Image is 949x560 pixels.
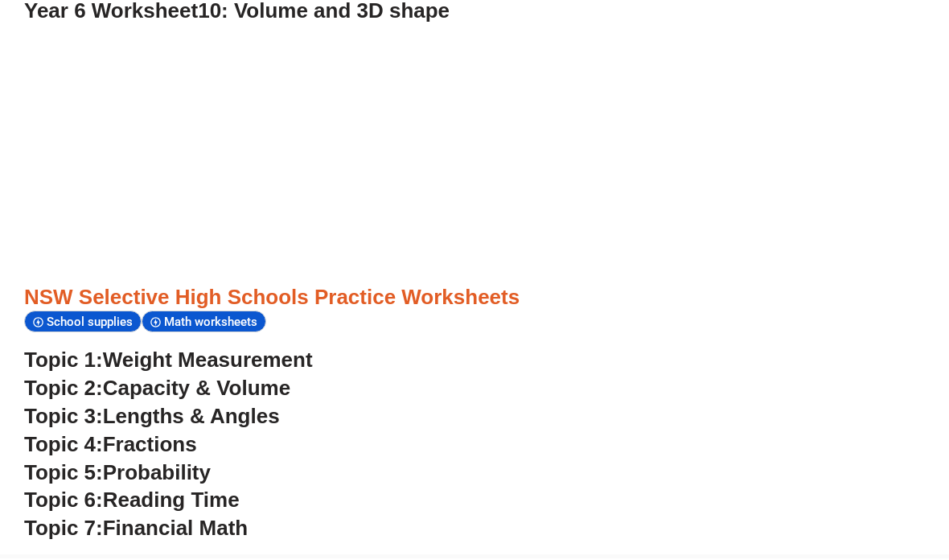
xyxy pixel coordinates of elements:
[103,434,197,458] span: Fractions
[24,349,103,373] span: Topic 1:
[673,378,949,560] iframe: Chat Widget
[103,377,290,401] span: Capacity & Volume
[24,406,280,430] a: Topic 3:Lengths & Angles
[24,462,103,486] span: Topic 5:
[47,316,138,331] span: School supplies
[24,489,240,513] a: Topic 6:Reading Time
[24,377,290,401] a: Topic 2:Capacity & Volume
[24,517,103,541] span: Topic 7:
[103,517,248,541] span: Financial Math
[24,489,103,513] span: Topic 6:
[103,489,240,513] span: Reading Time
[24,434,103,458] span: Topic 4:
[24,517,248,541] a: Topic 7:Financial Math
[103,406,280,430] span: Lengths & Angles
[103,349,313,373] span: Weight Measurement
[24,434,197,458] a: Topic 4:Fractions
[24,286,925,313] h3: NSW Selective High Schools Practice Worksheets
[24,377,103,401] span: Topic 2:
[24,462,211,486] a: Topic 5:Probability
[164,316,262,331] span: Math worksheets
[24,60,925,285] iframe: Advertisement
[24,349,313,373] a: Topic 1:Weight Measurement
[24,406,103,430] span: Topic 3:
[142,312,266,334] div: Math worksheets
[24,312,142,334] div: School supplies
[103,462,211,486] span: Probability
